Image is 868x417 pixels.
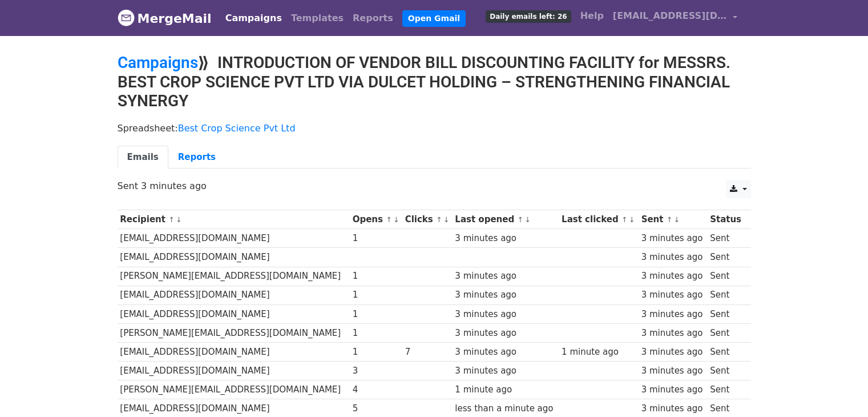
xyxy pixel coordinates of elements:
a: Open Gmail [402,10,466,27]
div: 3 [353,364,399,378]
a: ↓ [524,215,531,224]
div: 3 minutes ago [455,288,556,302]
a: ↑ [517,215,523,224]
a: Emails [118,146,168,169]
a: [EMAIL_ADDRESS][DOMAIN_NAME] [608,5,742,31]
a: ↓ [176,215,182,224]
a: ↑ [667,215,673,224]
a: ↓ [443,215,450,224]
div: 5 [353,402,399,415]
td: Sent [707,323,745,342]
th: Status [707,210,745,229]
a: ↑ [621,215,628,224]
div: 3 minutes ago [455,232,556,245]
p: Sent 3 minutes ago [118,180,751,192]
img: MergeMail logo [118,9,135,26]
div: 1 minute ago [562,346,636,359]
a: Campaigns [221,7,286,30]
div: 3 minutes ago [641,383,705,396]
th: Recipient [118,210,350,229]
th: Sent [639,210,708,229]
div: 3 minutes ago [641,232,705,245]
div: 3 minutes ago [641,346,705,359]
a: ↑ [386,215,392,224]
a: ↓ [673,215,680,224]
div: 1 [353,232,399,245]
div: 7 [405,346,450,359]
a: Help [576,5,608,27]
div: 3 minutes ago [641,364,705,378]
a: Best Crop Science Pvt Ltd [178,123,296,134]
div: 3 minutes ago [455,270,556,283]
a: ↓ [393,215,399,224]
th: Last clicked [559,210,639,229]
p: Spreadsheet: [118,122,751,134]
div: 3 minutes ago [455,364,556,378]
td: Sent [707,304,745,323]
td: Sent [707,342,745,361]
a: Daily emails left: 26 [481,5,575,27]
div: 3 minutes ago [455,346,556,359]
div: 1 [353,288,399,302]
div: 3 minutes ago [455,327,556,340]
a: Reports [348,7,398,30]
div: 1 [353,308,399,321]
td: [PERSON_NAME][EMAIL_ADDRESS][DOMAIN_NAME] [118,323,350,342]
td: [PERSON_NAME][EMAIL_ADDRESS][DOMAIN_NAME] [118,380,350,399]
div: 1 [353,270,399,283]
td: [PERSON_NAME][EMAIL_ADDRESS][DOMAIN_NAME] [118,267,350,286]
a: Campaigns [118,53,198,72]
div: 1 [353,346,399,359]
div: 4 [353,383,399,396]
a: Templates [286,7,348,30]
a: MergeMail [118,6,212,30]
div: 3 minutes ago [641,270,705,283]
a: ↑ [168,215,175,224]
td: [EMAIL_ADDRESS][DOMAIN_NAME] [118,229,350,248]
a: Reports [168,146,225,169]
div: 3 minutes ago [641,251,705,264]
div: 3 minutes ago [641,327,705,340]
h2: ⟫ INTRODUCTION OF VENDOR BILL DISCOUNTING FACILITY for MESSRS. BEST CROP SCIENCE PVT LTD VIA DULC... [118,53,751,111]
div: 3 minutes ago [455,308,556,321]
th: Clicks [402,210,453,229]
td: [EMAIL_ADDRESS][DOMAIN_NAME] [118,362,350,380]
td: Sent [707,286,745,304]
td: [EMAIL_ADDRESS][DOMAIN_NAME] [118,304,350,323]
div: 3 minutes ago [641,288,705,302]
th: Last opened [453,210,559,229]
td: Sent [707,248,745,267]
span: Daily emails left: 26 [486,10,571,23]
th: Opens [350,210,402,229]
td: [EMAIL_ADDRESS][DOMAIN_NAME] [118,248,350,267]
div: 1 minute ago [455,383,556,396]
td: [EMAIL_ADDRESS][DOMAIN_NAME] [118,286,350,304]
td: Sent [707,380,745,399]
a: ↓ [629,215,635,224]
div: 3 minutes ago [641,308,705,321]
span: [EMAIL_ADDRESS][DOMAIN_NAME] [613,9,727,23]
td: [EMAIL_ADDRESS][DOMAIN_NAME] [118,342,350,361]
div: 3 minutes ago [641,402,705,415]
div: 1 [353,327,399,340]
td: Sent [707,229,745,248]
td: Sent [707,362,745,380]
div: less than a minute ago [455,402,556,415]
a: ↑ [436,215,442,224]
td: Sent [707,267,745,286]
